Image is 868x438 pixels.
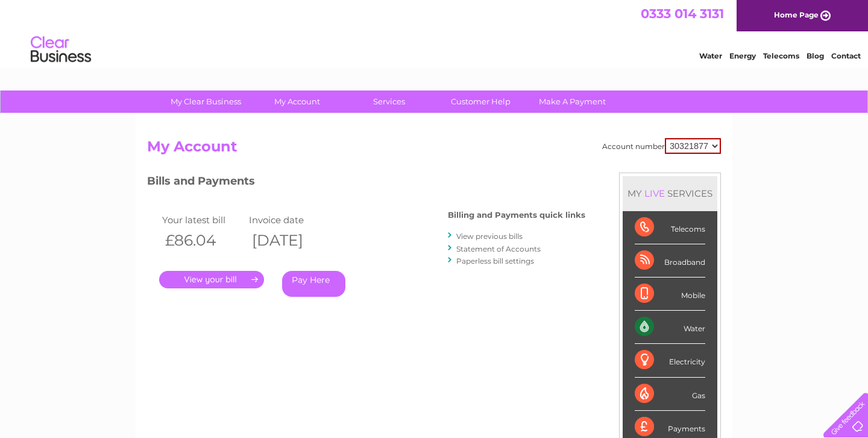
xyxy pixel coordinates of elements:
a: Paperless bill settings [456,256,534,265]
a: My Clear Business [156,90,256,113]
h2: My Account [147,138,721,161]
td: Your latest bill [159,212,246,228]
div: Clear Business is a trading name of Verastar Limited (registered in [GEOGRAPHIC_DATA] No. 3667643... [150,7,720,59]
h3: Bills and Payments [147,173,585,194]
a: Statement of Accounts [456,244,541,253]
a: Energy [729,51,756,60]
div: Telecoms [635,211,705,244]
a: Contact [831,51,861,60]
a: My Account [248,90,347,113]
a: View previous bills [456,232,523,241]
a: . [159,271,264,288]
a: Services [339,90,439,113]
div: MY SERVICES [623,176,717,211]
a: Telecoms [763,51,799,60]
td: Invoice date [246,212,333,228]
div: Broadband [635,244,705,278]
a: Pay Here [282,271,345,297]
a: Blog [807,51,824,60]
img: logo.png [30,31,92,68]
a: 0333 014 3131 [641,6,724,21]
div: Electricity [635,344,705,377]
div: Gas [635,378,705,411]
th: [DATE] [246,228,333,253]
th: £86.04 [159,228,246,253]
a: Make A Payment [523,90,622,113]
h4: Billing and Payments quick links [448,211,585,220]
div: Mobile [635,278,705,311]
a: Customer Help [431,90,530,113]
a: Water [699,51,722,60]
div: LIVE [642,188,667,199]
div: Account number [602,138,721,154]
div: Water [635,311,705,344]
